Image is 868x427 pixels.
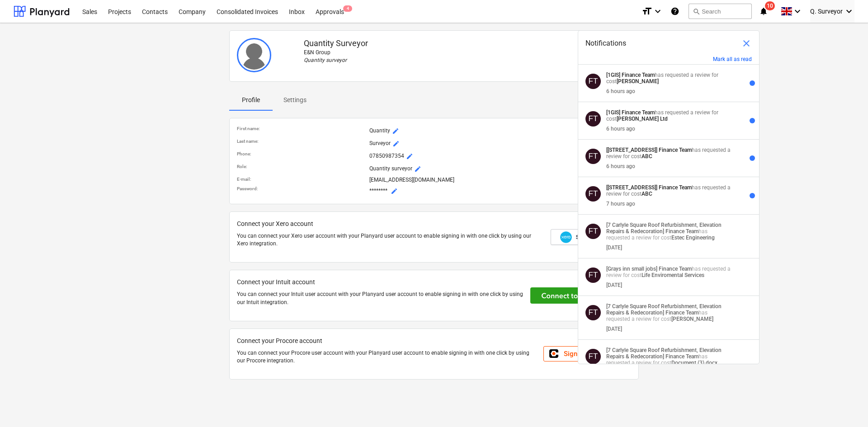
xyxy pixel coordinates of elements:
strong: [1GIS] [606,72,620,78]
p: has requested a review for cost [606,303,732,322]
strong: Finance Team [659,147,692,153]
strong: Estec Engineering [671,235,715,241]
strong: [7 Carlyle Square Roof Refurbishment, Elevation Repairs & Redecoration] [606,347,722,360]
span: FT [589,114,598,123]
div: Finance Team [585,349,601,364]
strong: [PERSON_NAME] [617,78,659,84]
span: mode_edit [392,127,399,135]
p: has requested a review for cost [606,266,732,278]
div: 6 hours ago [606,126,635,132]
strong: Finance Team [659,266,692,272]
span: mode_edit [391,188,398,195]
p: has requested a review for cost [606,109,732,122]
div: 7 hours ago [606,201,635,207]
p: Quantity [369,126,631,136]
p: Role : [237,164,366,169]
div: Finance Team [585,224,601,239]
p: First name : [237,126,366,131]
i: keyboard_arrow_down [792,6,803,17]
span: FT [589,152,598,160]
p: Quantity surveyor [304,56,631,64]
span: Sign in with Xero [576,233,623,241]
strong: [7 Carlyle Square Roof Refurbishment, Elevation Repairs & Redecoration] [606,303,722,316]
span: close [741,38,752,49]
iframe: Chat Widget [823,384,868,427]
div: Finance Team [585,267,601,283]
p: Profile [240,95,262,105]
div: Finance Team [585,74,601,89]
button: Search [689,4,752,19]
p: Password : [237,186,366,192]
strong: ABC [642,191,652,197]
strong: [Grays inn small jobs] [606,266,657,272]
span: FT [589,308,598,317]
strong: Finance Team [622,72,655,78]
p: has requested a review for cost [606,72,732,84]
i: keyboard_arrow_down [844,6,854,17]
p: Settings [283,95,307,105]
strong: [7 Carlyle Square Roof Refurbishment, Elevation Repairs & Redecoration] [606,222,722,235]
p: [EMAIL_ADDRESS][DOMAIN_NAME] [369,176,631,184]
strong: Finance Team [665,353,698,360]
p: Connect your Procore account [237,336,536,346]
p: Quantity surveyor [369,164,631,174]
div: Finance Team [585,186,601,202]
p: You can connect your Intuit user account with your Planyard user account to enable signing in wit... [237,291,523,306]
p: You can connect your Xero user account with your Planyard user account to enable signing in with ... [237,232,543,248]
a: Sign in with Xero [551,229,631,245]
span: mode_edit [392,140,400,147]
strong: [PERSON_NAME] [671,316,713,322]
span: FT [589,227,598,235]
span: FT [589,77,598,85]
strong: [PERSON_NAME] Ltd [617,116,668,122]
a: Sign in with Procore [543,346,631,361]
p: Connect your Intuit account [237,277,523,287]
div: 6 hours ago [606,163,635,169]
img: User avatar [237,38,271,72]
span: Notifications [585,38,626,49]
span: Sign in with Procore [564,350,625,358]
span: mode_edit [414,165,421,173]
div: Finance Team [585,111,601,127]
p: E-mail : [237,176,366,182]
span: 10 [765,1,775,10]
p: has requested a review for cost [606,347,732,366]
span: FT [589,189,598,198]
p: has requested a review for cost [606,147,732,160]
div: Finance Team [585,149,601,164]
span: Q. Surveyor [810,8,843,15]
p: 07850987354 [369,151,631,162]
strong: Finance Team [622,109,655,116]
div: [DATE] [606,326,622,332]
strong: Finance Team [665,310,698,316]
div: [DATE] [606,244,622,251]
div: Finance Team [585,305,601,320]
span: FT [589,271,598,279]
i: notifications [759,6,768,17]
p: Connect your Xero account [237,219,543,229]
strong: [[STREET_ADDRESS]] [606,147,657,153]
p: has requested a review for cost [606,222,732,241]
strong: Finance Team [665,228,698,235]
div: [DATE] [606,282,622,288]
strong: ABC [642,153,652,160]
strong: Life Enviromental Services [642,272,704,278]
img: Xero logo [560,231,572,244]
p: Quantity Surveyor [304,38,631,49]
p: You can connect your Procore user account with your Planyard user account to enable signing in wi... [237,349,536,365]
span: 4 [343,5,352,12]
strong: [1GIS] [606,109,620,116]
strong: Document (3).docx [671,360,717,366]
p: Surveyor [369,138,631,149]
strong: Finance Team [659,184,692,191]
p: Last name : [237,138,366,144]
p: Phone : [237,151,366,157]
button: Mark all as read [713,56,752,62]
strong: [[STREET_ADDRESS]] [606,184,657,191]
span: mode_edit [406,153,413,160]
div: 6 hours ago [606,88,635,94]
p: E&N Group [304,49,631,56]
span: FT [589,352,598,361]
p: has requested a review for cost [606,184,732,197]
